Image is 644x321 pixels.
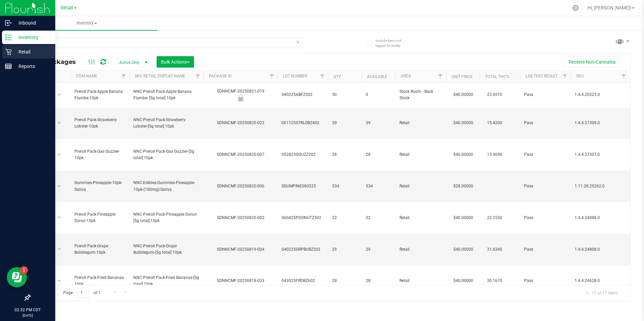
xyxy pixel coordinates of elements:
[133,211,199,224] span: NNC-Preroll Pack-Pineapple Donut-[5g total] 10pk
[202,88,279,101] div: SDNNCMF-20250821-019
[12,19,52,27] p: Inbound
[74,117,125,130] span: Preroll Pack-Strawberry Lobster-10pk
[16,16,157,30] a: Inventory
[55,118,64,128] span: select
[559,71,571,82] a: Filter
[451,74,473,79] a: Unit Price
[5,63,12,70] inline-svg: Reports
[55,150,64,159] span: select
[376,38,409,48] span: Include items not tagged for facility
[5,34,12,41] inline-svg: Inventory
[157,56,194,68] button: Bulk Actions
[581,288,623,298] span: 1 - 17 of 17 items
[450,245,477,254] span: $40.00000
[525,74,557,78] a: Lab Test Result
[399,120,442,126] span: Retail
[575,183,625,189] span: 1.11.28.25262.0
[575,278,625,284] span: 1.4.4.24628.0
[450,150,477,159] span: $40.00000
[618,71,630,82] a: Filter
[12,33,52,41] p: Inventory
[16,20,157,26] span: Inventory
[55,90,64,100] span: select
[55,276,64,286] span: select
[118,71,129,82] a: Filter
[266,71,278,82] a: Filter
[484,150,506,159] span: 15.9690
[74,275,125,287] span: Preroll Pack-Fried Bananas-10pk
[74,148,125,161] span: Preroll Pack-Gas Guzzler-10pk
[524,183,567,189] span: Pass
[282,151,324,158] span: 052825GGUZZ202
[575,215,625,221] span: 1.4.4.24988.0
[133,243,199,256] span: NNC-Preroll Pack-Grape Bubblegum-[5g total] 10pk
[5,20,12,26] inline-svg: Inbound
[575,120,625,126] span: 1.4.4.27309.0
[317,71,328,82] a: Filter
[401,74,411,78] a: Area
[399,183,442,189] span: Retail
[133,148,199,161] span: NNC-Preroll Pack-Gas Guzzler-[5g total] 10pk
[484,276,506,286] span: 30.1670
[450,276,477,286] span: $40.00000
[524,215,567,221] span: Pass
[5,48,12,55] inline-svg: Retail
[133,180,199,192] span: NNC-Edibles-Gummies-Pineapple-10pk-(100mg)-Sativa
[282,246,324,253] span: 040225GRPBUBZ202
[575,92,625,98] span: 1.4.4.26525.0
[202,246,279,253] div: SDNNCMF-20250819-004
[450,118,477,128] span: $40.00000
[524,92,567,98] span: Pass
[484,245,506,254] span: 31.8340
[450,181,477,191] span: $28.00000
[283,74,307,78] a: Lot Number
[58,288,106,298] span: Page of 1
[332,278,358,284] span: 28
[74,88,125,101] span: Preroll Pack-Apple Banana Flambe-10pk
[282,215,324,221] span: 060425PDONUTZ302
[74,211,125,224] span: Preroll Pack-Pineapple Donut-10pk
[332,120,358,126] span: 39
[133,117,199,130] span: NNC-Preroll Pack-Strawberry Lobster-[5g total] 10pk
[3,313,52,318] p: [DATE]
[571,5,580,11] div: Manage settings
[20,266,28,274] iframe: Resource center unread badge
[333,74,341,79] a: Qty
[202,183,279,189] div: SDNNCMF-20250820-006
[366,215,391,221] span: 32
[209,74,232,78] a: Package ID
[202,215,279,221] div: SDNNCMF-20250820-002
[485,74,509,79] a: Total THC%
[55,182,64,191] span: select
[202,151,279,158] div: SDNNCMF-20250820-007
[12,62,52,70] p: Reports
[435,71,446,82] a: Filter
[282,278,324,284] span: 043025FRDBZ602
[332,92,358,98] span: 50
[282,183,324,189] span: SGUMPINE080525
[332,215,358,221] span: 32
[3,307,52,313] p: 02:32 PM CDT
[133,88,199,101] span: NNC-Preroll Pack-Apple Banana Flambe- [5g total] 10pk
[133,275,199,287] span: NNC-Preroll Pack-Fried Bananas-[5g total] 10pk
[399,215,442,221] span: Retail
[7,267,27,287] iframe: Resource center
[135,74,185,78] a: SKU Retail Display Name
[366,120,391,126] span: 39
[74,243,125,256] span: Preroll Pack-Grape Bubblegum-10pk
[282,92,324,98] span: 040225ABFZ202
[565,56,620,68] button: Receive Non-Cannabis
[450,213,477,223] span: $40.00000
[524,246,567,253] span: Pass
[202,120,279,126] div: SDNNCMF-20250820-023
[55,245,64,254] span: select
[30,38,303,48] input: Search Package ID, Item Name, SKU, Lot or Part Number...
[35,58,83,66] span: All Packages
[399,278,442,284] span: Retail
[524,151,567,158] span: Pass
[399,151,442,158] span: Retail
[366,278,391,284] span: 28
[202,95,279,101] div: Newly Received
[399,88,442,101] span: Stock Room - Back Stock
